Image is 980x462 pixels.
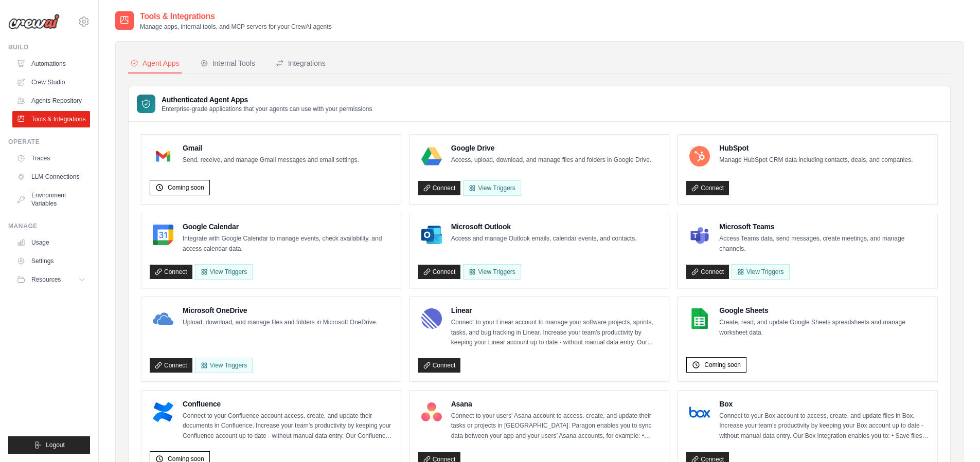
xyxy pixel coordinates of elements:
[451,221,637,232] h4: Microsoft Outlook
[153,308,173,329] img: Microsoft OneDrive Logo
[130,58,180,68] div: Agent Apps
[451,305,661,316] h4: Linear
[421,146,442,167] img: Google Drive Logo
[183,399,393,409] h4: Confluence
[719,399,929,409] h4: Box
[719,318,929,338] p: Create, read, and update Google Sheets spreadsheets and manage worksheet data.
[128,54,182,73] button: Agent Apps
[12,187,90,212] a: Environment Variables
[451,399,661,409] h4: Asana
[421,308,442,329] img: Linear Logo
[8,43,90,51] div: Build
[8,222,90,230] div: Manage
[421,225,442,245] img: Microsoft Outlook Logo
[719,155,913,165] p: Manage HubSpot CRM data including contacts, deals, and companies.
[150,265,192,279] a: Connect
[183,221,393,232] h4: Google Calendar
[8,138,90,146] div: Operate
[451,411,661,441] p: Connect to your users’ Asana account to access, create, and update their tasks or projects in [GE...
[689,146,710,167] img: HubSpot Logo
[12,111,90,127] a: Tools & Integrations
[276,58,326,68] div: Integrations
[689,308,710,329] img: Google Sheets Logo
[451,155,652,165] p: Access, upload, download, and manage files and folders in Google Drive.
[451,143,652,153] h4: Google Drive
[686,181,729,195] a: Connect
[12,56,90,72] a: Automations
[12,169,90,185] a: LLM Connections
[195,358,253,373] : View Triggers
[183,143,359,153] h4: Gmail
[183,411,393,441] p: Connect to your Confluence account access, create, and update their documents in Confluence. Incr...
[183,155,359,165] p: Send, receive, and manage Gmail messages and email settings.
[140,23,332,31] p: Manage apps, internal tools, and MCP servers for your CrewAI agents
[153,146,173,167] img: Gmail Logo
[153,225,173,245] img: Google Calendar Logo
[719,143,913,153] h4: HubSpot
[719,305,929,316] h4: Google Sheets
[732,264,789,280] : View Triggers
[421,402,442,422] img: Asana Logo
[451,318,661,348] p: Connect to your Linear account to manage your software projects, sprints, tasks, and bug tracking...
[200,58,255,68] div: Internal Tools
[418,358,461,373] a: Connect
[12,253,90,269] a: Settings
[418,181,461,195] a: Connect
[451,234,637,244] p: Access and manage Outlook emails, calendar events, and contacts.
[8,436,90,454] button: Logout
[12,74,90,90] a: Crew Studio
[12,271,90,288] button: Resources
[183,305,378,316] h4: Microsoft OneDrive
[689,402,710,422] img: Box Logo
[12,234,90,251] a: Usage
[274,54,328,73] button: Integrations
[195,264,253,280] button: View Triggers
[719,411,929,441] p: Connect to your Box account to access, create, and update files in Box. Increase your team’s prod...
[463,264,521,280] : View Triggers
[686,265,729,279] a: Connect
[8,14,60,29] img: Logo
[12,150,90,167] a: Traces
[689,225,710,245] img: Microsoft Teams Logo
[162,95,372,105] h3: Authenticated Agent Apps
[719,234,929,254] p: Access Teams data, send messages, create meetings, and manage channels.
[31,275,61,284] span: Resources
[150,358,192,373] a: Connect
[140,10,332,23] h2: Tools & Integrations
[162,105,372,113] p: Enterprise-grade applications that your agents can use with your permissions
[198,54,257,73] button: Internal Tools
[418,265,461,279] a: Connect
[183,318,378,328] p: Upload, download, and manage files and folders in Microsoft OneDrive.
[183,234,393,254] p: Integrate with Google Calendar to manage events, check availability, and access calendar data.
[719,221,929,232] h4: Microsoft Teams
[46,441,65,449] span: Logout
[704,361,741,369] span: Coming soon
[12,93,90,109] a: Agents Repository
[153,402,173,422] img: Confluence Logo
[168,183,204,192] span: Coming soon
[463,180,521,196] : View Triggers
